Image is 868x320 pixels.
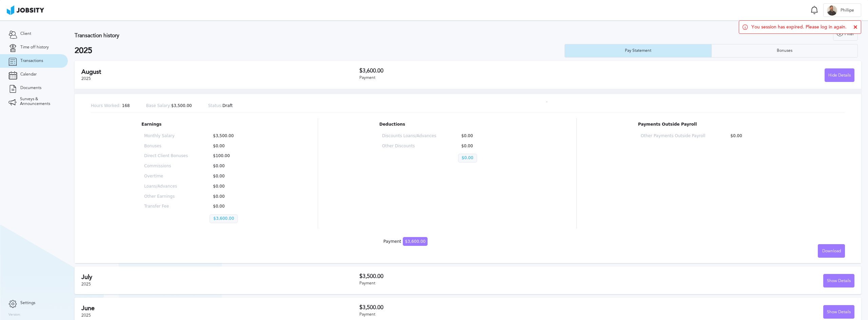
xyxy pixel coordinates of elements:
[825,68,854,82] button: Hide Details
[81,305,359,312] h2: June
[81,282,91,286] span: 2025
[91,103,121,108] span: Hours Worked:
[727,134,791,138] p: $0.00
[81,313,91,318] span: 2025
[75,46,565,56] h2: 2025
[144,184,188,189] p: Loans/Advances
[382,134,436,138] p: Discounts Loans/Advances
[827,5,837,16] div: P
[458,134,512,138] p: $0.00
[210,214,238,223] p: $3,600.00
[20,301,35,305] span: Settings
[144,164,188,169] p: Commissions
[144,194,188,199] p: Other Earnings
[833,27,858,41] button: Filter
[825,69,854,82] div: Hide Details
[824,305,854,319] div: Show Details
[359,304,607,311] h3: $3,500.00
[711,44,858,58] button: Bonuses
[210,134,253,138] p: $3,500.00
[383,239,428,244] div: Payment
[382,144,436,149] p: Other Discounts
[359,76,607,80] div: Payment
[823,3,861,17] button: PPhillipe
[824,274,854,288] div: Show Details
[210,154,253,158] p: $100.00
[210,164,253,169] p: $0.00
[818,244,845,258] button: Download
[20,59,43,63] span: Transactions
[7,5,44,15] img: ab4bad089aa723f57921c736e9817d99.png
[146,104,192,108] p: $3,500.00
[146,103,171,108] span: Base Salary:
[208,103,222,108] span: Status:
[823,274,854,287] button: Show Details
[20,72,37,77] span: Calendar
[458,144,512,149] p: $0.00
[208,104,233,108] p: Draft
[822,249,841,254] span: Download
[210,174,253,179] p: $0.00
[141,122,256,127] p: Earnings
[210,194,253,199] p: $0.00
[20,31,31,36] span: Client
[837,8,857,13] span: Phillipe
[20,86,41,90] span: Documents
[359,273,607,279] h3: $3,500.00
[81,274,359,281] h2: July
[379,122,515,127] p: Deductions
[359,312,607,317] div: Payment
[641,134,705,138] p: Other Payments Outside Payroll
[210,184,253,189] p: $0.00
[20,97,59,106] span: Surveys & Announcements
[81,76,91,81] span: 2025
[20,45,49,50] span: Time off history
[359,281,607,286] div: Payment
[144,134,188,138] p: Monthly Salary
[144,174,188,179] p: Overtime
[75,33,504,39] h3: Transaction history
[359,68,607,74] h3: $3,600.00
[458,154,477,163] p: $0.00
[144,204,188,209] p: Transfer Fee
[144,144,188,149] p: Bonuses
[833,27,857,41] div: Filter
[210,204,253,209] p: $0.00
[823,305,854,319] button: Show Details
[8,313,21,317] label: Version:
[565,44,711,58] button: Pay Statement
[773,48,796,53] div: Bonuses
[210,144,253,149] p: $0.00
[81,68,359,76] h2: August
[622,48,655,53] div: Pay Statement
[638,122,794,127] p: Payments Outside Payroll
[403,237,428,246] span: $3,600.00
[91,104,130,108] p: 168
[144,154,188,158] p: Direct Client Bonuses
[751,24,847,30] span: You session has expired. Please log in again.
